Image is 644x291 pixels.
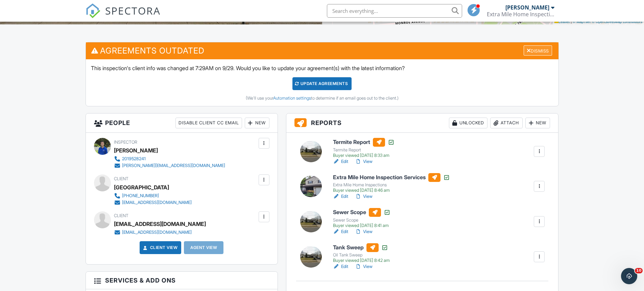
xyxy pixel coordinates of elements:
[524,45,552,56] div: Dismiss
[105,3,161,18] span: SPECTORA
[86,59,558,106] div: This inspection's client info was changed at 7:29AM on 9/29. Would you like to update your agreem...
[333,258,390,263] div: Buyer viewed [DATE] 8:42 am
[490,118,523,128] div: Attach
[286,113,558,133] h3: Reports
[86,42,558,59] h3: Agreements Outdated
[355,263,373,270] a: View
[292,77,352,90] div: Update Agreements
[114,192,192,199] a: [PHONE_NUMBER]
[327,4,462,18] input: Search everything...
[449,118,487,128] div: Unlocked
[333,138,395,147] h6: Termite Report
[122,163,225,168] div: [PERSON_NAME][EMAIL_ADDRESS][DOMAIN_NAME]
[245,118,269,128] div: New
[573,20,591,24] a: © MapTiler
[505,4,549,11] div: [PERSON_NAME]
[122,230,192,235] div: [EMAIL_ADDRESS][DOMAIN_NAME]
[592,20,642,24] a: © OpenStreetMap contributors
[114,162,225,169] a: [PERSON_NAME][EMAIL_ADDRESS][DOMAIN_NAME]
[525,118,550,128] div: New
[487,11,554,18] div: Extra Mile Home Inspection Services
[86,113,278,133] h3: People
[333,173,450,193] a: Extra Mile Home Inspection Services Extra Mile Home Inspections Buyer viewed [DATE] 8:46 am
[114,229,200,236] a: [EMAIL_ADDRESS][DOMAIN_NAME]
[114,155,225,162] a: 2019528241
[355,228,373,235] a: View
[571,20,572,24] span: |
[333,153,395,158] div: Buyer viewed [DATE] 8:33 am
[333,138,395,158] a: Termite Report Termite Report Buyer viewed [DATE] 8:33 am
[273,96,311,101] a: Automation settings
[635,268,643,273] span: 10
[333,173,450,182] h6: Extra Mile Home Inspection Services
[114,219,206,229] div: [EMAIL_ADDRESS][DOMAIN_NAME]
[333,182,450,188] div: Extra Mile Home Inspections
[91,96,553,101] div: (We'll use your to determine if an email goes out to the client.)
[333,263,348,270] a: Edit
[333,217,390,223] div: Sewer Scope
[333,228,348,235] a: Edit
[333,243,390,252] h6: Tank Sweep
[114,176,128,181] span: Client
[122,200,192,205] div: [EMAIL_ADDRESS][DOMAIN_NAME]
[554,20,570,24] a: Leaflet
[114,140,137,145] span: Inspector
[355,158,373,165] a: View
[142,244,178,251] a: Client View
[175,118,242,128] div: Disable Client CC Email
[355,193,373,200] a: View
[86,9,161,23] a: SPECTORA
[333,193,348,200] a: Edit
[333,147,395,153] div: Termite Report
[333,208,390,228] a: Sewer Scope Sewer Scope Buyer viewed [DATE] 8:41 am
[122,193,159,199] div: [PHONE_NUMBER]
[114,182,169,192] div: [GEOGRAPHIC_DATA]
[114,145,158,155] div: [PERSON_NAME]
[122,156,146,162] div: 2019528241
[333,208,390,217] h6: Sewer Scope
[333,188,450,193] div: Buyer viewed [DATE] 8:46 am
[114,213,128,218] span: Client
[86,3,100,18] img: The Best Home Inspection Software - Spectora
[333,158,348,165] a: Edit
[333,223,390,228] div: Buyer viewed [DATE] 8:41 am
[333,252,390,258] div: Oil Tank Sweep
[86,272,278,289] h3: Services & Add ons
[114,199,192,206] a: [EMAIL_ADDRESS][DOMAIN_NAME]
[333,243,390,264] a: Tank Sweep Oil Tank Sweep Buyer viewed [DATE] 8:42 am
[621,268,637,284] iframe: Intercom live chat
[183,15,197,22] div: 7544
